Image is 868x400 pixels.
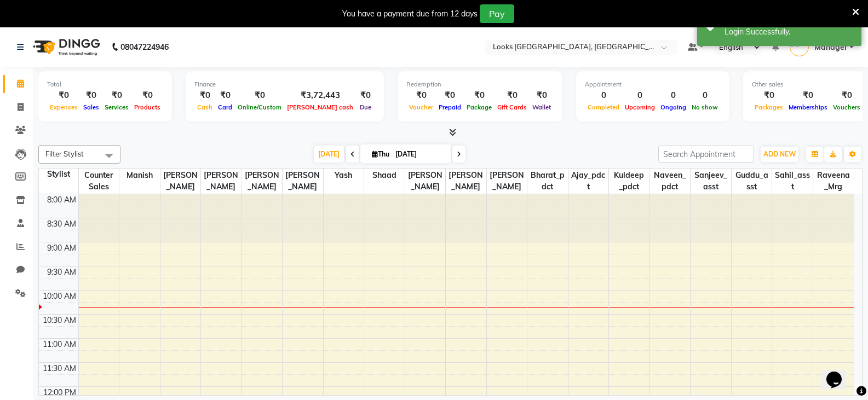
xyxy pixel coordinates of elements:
div: 10:00 AM [41,291,78,302]
div: ₹0 [436,89,464,102]
span: Kuldeep _pdct [609,169,649,194]
div: Finance [194,80,375,89]
span: Ajay_pdct [568,169,609,194]
span: Counter Sales [79,169,119,194]
div: 0 [622,89,658,102]
div: 11:00 AM [41,339,78,350]
div: Total [47,80,163,89]
span: Manish [119,169,160,182]
span: Shaad [364,169,405,182]
div: 12:00 PM [41,387,78,398]
span: Voucher [406,103,436,111]
div: Stylist [39,169,78,180]
span: Filter Stylist [45,149,84,158]
span: [PERSON_NAME] [201,169,242,194]
span: Packages [752,103,786,111]
span: Products [131,103,163,111]
div: You have a payment due from 12 days [342,8,478,20]
div: Appointment [585,80,721,89]
span: Vouchers [830,103,863,111]
button: Pay [480,4,514,23]
span: Yash [324,169,364,182]
span: guddu_asst [732,169,772,194]
div: ₹0 [786,89,830,102]
div: 8:30 AM [45,218,78,230]
span: Naveen_pdct [650,169,691,194]
div: 0 [585,89,622,102]
span: Cash [194,103,215,111]
div: ₹0 [131,89,163,102]
span: [DATE] [314,146,344,163]
div: ₹0 [356,89,375,102]
div: ₹0 [464,89,495,102]
div: ₹0 [530,89,554,102]
input: 2025-09-04 [392,146,447,163]
div: 11:30 AM [41,363,78,374]
div: ₹0 [406,89,436,102]
iframe: chat widget [822,356,857,389]
span: Raveena_Mrg [813,169,854,194]
span: Memberships [786,103,830,111]
span: Manager [814,42,847,53]
div: 0 [658,89,689,102]
span: Package [464,103,495,111]
span: Wallet [530,103,554,111]
span: [PERSON_NAME] cash [284,103,356,111]
span: ADD NEW [763,150,796,158]
img: Manager [790,37,809,56]
div: 9:30 AM [45,266,78,278]
div: 0 [689,89,721,102]
span: Thu [369,150,392,158]
span: Sales [81,103,102,111]
div: ₹0 [752,89,786,102]
span: Online/Custom [235,103,284,111]
span: No show [689,103,721,111]
input: Search Appointment [658,146,754,163]
span: [PERSON_NAME] [446,169,486,194]
span: Ongoing [658,103,689,111]
div: ₹0 [235,89,284,102]
b: 08047224946 [120,32,169,62]
div: ₹0 [495,89,530,102]
span: Gift Cards [495,103,530,111]
span: Completed [585,103,622,111]
div: Redemption [406,80,554,89]
span: [PERSON_NAME] [283,169,323,194]
span: [PERSON_NAME] [242,169,283,194]
span: Bharat_pdct [527,169,568,194]
div: ₹0 [102,89,131,102]
span: [PERSON_NAME] [487,169,527,194]
div: ₹0 [830,89,863,102]
span: Upcoming [622,103,658,111]
span: Card [215,103,235,111]
span: Services [102,103,131,111]
div: ₹3,72,443 [284,89,356,102]
span: Sanjeev_asst [691,169,731,194]
div: ₹0 [215,89,235,102]
span: Expenses [47,103,81,111]
div: ₹0 [47,89,81,102]
div: 10:30 AM [41,315,78,326]
div: 9:00 AM [45,242,78,254]
img: logo [28,32,103,62]
button: ADD NEW [761,147,798,162]
span: Prepaid [436,103,464,111]
div: Login Successfully. [725,26,853,38]
span: Sahil_asst [772,169,813,194]
div: 8:00 AM [45,194,78,206]
span: [PERSON_NAME] [160,169,201,194]
span: [PERSON_NAME] [405,169,446,194]
div: ₹0 [81,89,102,102]
span: Due [357,103,374,111]
div: ₹0 [194,89,215,102]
